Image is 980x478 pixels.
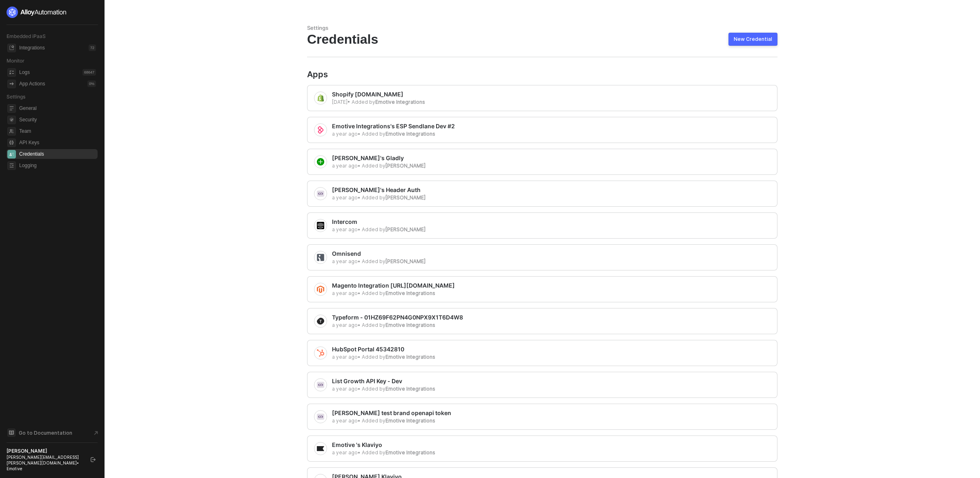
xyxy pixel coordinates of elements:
div: Logs [19,69,30,76]
div: a year ago • Added by [332,417,451,424]
img: integration-icon [317,190,324,197]
img: integration-icon [317,126,324,134]
div: [PERSON_NAME][EMAIL_ADDRESS][PERSON_NAME][DOMAIN_NAME] • Emotive [7,454,83,471]
div: List Growth API Key - Dev [332,377,435,385]
span: security [7,116,16,124]
div: Omnisend [332,250,425,258]
img: integration-icon [317,254,324,261]
div: 68647 [82,69,96,76]
a: Knowledge Base [7,428,98,438]
div: [PERSON_NAME]'s Header Auth [332,186,425,194]
div: a year ago • Added by [332,353,435,360]
span: Team [19,126,96,136]
span: logout [91,457,96,462]
b: Emotive Integrations [385,290,435,296]
b: Emotive Integrations [385,449,435,456]
img: integration-icon [317,158,324,165]
b: Emotive Integrations [385,131,435,137]
img: integration-icon [317,94,324,102]
button: New Credential [728,33,777,46]
span: general [7,104,16,113]
span: icon-logs [7,68,16,77]
b: Emotive Integrations [385,354,435,360]
div: a year ago • Added by [332,162,425,169]
span: icon-app-actions [7,80,16,88]
b: [PERSON_NAME] [385,163,425,169]
span: API Keys [19,138,96,147]
div: [PERSON_NAME] [7,448,83,454]
div: Credentials [307,31,777,47]
div: New Credential [734,36,772,42]
img: integration-icon [317,381,324,389]
div: Magento Integration [URL][DOMAIN_NAME] [332,281,455,290]
span: document-arrow [92,429,100,437]
div: a year ago • Added by [332,290,455,297]
span: General [19,103,96,113]
span: Logging [19,161,96,170]
div: Emotive 's Klaviyo [332,441,435,449]
b: [PERSON_NAME] [385,258,425,264]
img: integration-icon [317,286,324,293]
img: integration-icon [317,413,324,420]
div: Emotive Integrations's ESP Sendlane Dev #2 [332,122,455,130]
div: a year ago • Added by [332,258,425,265]
div: Settings [307,25,777,31]
div: a year ago • Added by [332,322,463,328]
div: Shopify [DOMAIN_NAME] [332,90,425,98]
a: logo [7,7,98,18]
span: Settings [7,94,25,100]
b: [PERSON_NAME] [385,226,425,232]
span: api-key [7,138,16,147]
div: 72 [89,45,96,51]
div: 0 % [87,80,96,87]
div: a year ago • Added by [332,449,435,456]
img: integration-icon [317,445,324,452]
span: Embedded iPaaS [7,33,46,39]
img: integration-icon [317,317,324,325]
div: App Actions [19,80,45,87]
div: a year ago • Added by [332,385,435,392]
div: [DATE] • Added by [332,98,425,105]
div: Apps [307,70,777,78]
img: integration-icon [317,222,324,229]
span: logging [7,161,16,170]
b: Emotive Integrations [375,99,425,105]
div: [PERSON_NAME] test brand openapi token [332,409,451,417]
div: HubSpot Portal 45342810 [332,345,435,353]
span: team [7,127,16,136]
div: Intercom [332,218,425,226]
b: [PERSON_NAME] [385,194,425,201]
span: integrations [7,44,16,52]
div: Integrations [19,45,45,51]
div: [PERSON_NAME]'s Gladly [332,154,425,162]
span: Security [19,115,96,125]
div: a year ago • Added by [332,130,455,137]
b: Emotive Integrations [385,322,435,328]
img: integration-icon [317,349,324,357]
span: documentation [7,429,16,437]
div: a year ago • Added by [332,226,425,233]
b: Emotive Integrations [385,418,435,424]
b: Emotive Integrations [385,386,435,392]
span: Monitor [7,58,24,64]
div: a year ago • Added by [332,194,425,201]
img: logo [7,7,67,18]
span: credentials [7,150,16,159]
span: Credentials [19,149,96,159]
div: Typeform - 01HZ69F62PN4G0NPX9X1T6D4W8 [332,313,463,322]
span: Go to Documentation [19,429,72,436]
